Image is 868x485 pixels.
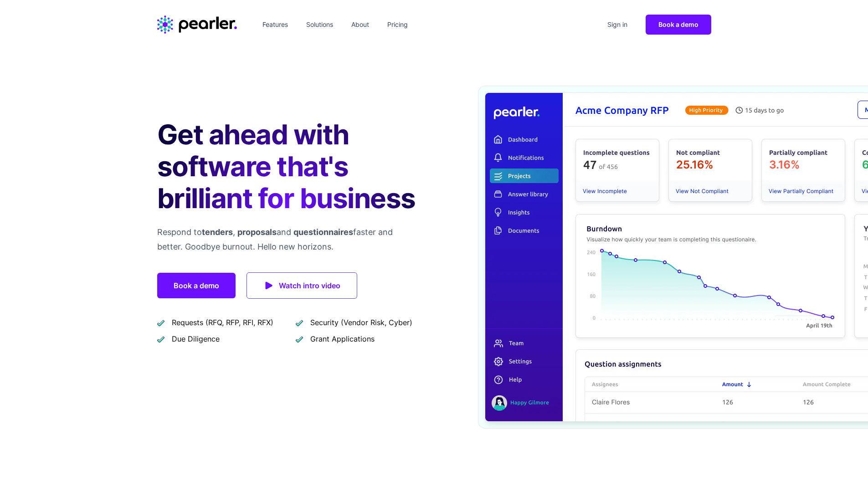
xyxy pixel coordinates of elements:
[157,15,237,34] a: Home
[303,17,337,32] a: Solutions
[296,335,303,343] img: checkmark
[237,227,277,237] span: proposals
[172,317,273,328] span: Requests (RFQ, RFP, RFI, RFX)
[279,279,340,292] span: Watch intro video
[202,227,233,237] span: tenders
[157,335,164,343] img: checkmark
[172,333,220,344] span: Due Diligence
[310,317,412,328] span: Security (Vendor Risk, Cyber)
[157,118,420,214] h1: Get ahead with software that's brilliant for business
[310,333,375,344] span: Grant Applications
[157,225,420,254] p: Respond to , and faster and better. Goodbye burnout. Hello new horizons.
[348,17,373,32] a: About
[658,20,699,28] span: Book a demo
[259,17,292,32] a: Features
[646,15,711,35] a: Book a demo
[296,319,303,327] img: checkmark
[604,17,631,32] a: Sign in
[384,17,411,32] a: Pricing
[247,272,357,299] a: Watch intro video
[293,227,353,237] span: questionnaires
[157,319,164,327] img: checkmark
[157,273,236,298] a: Book a demo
